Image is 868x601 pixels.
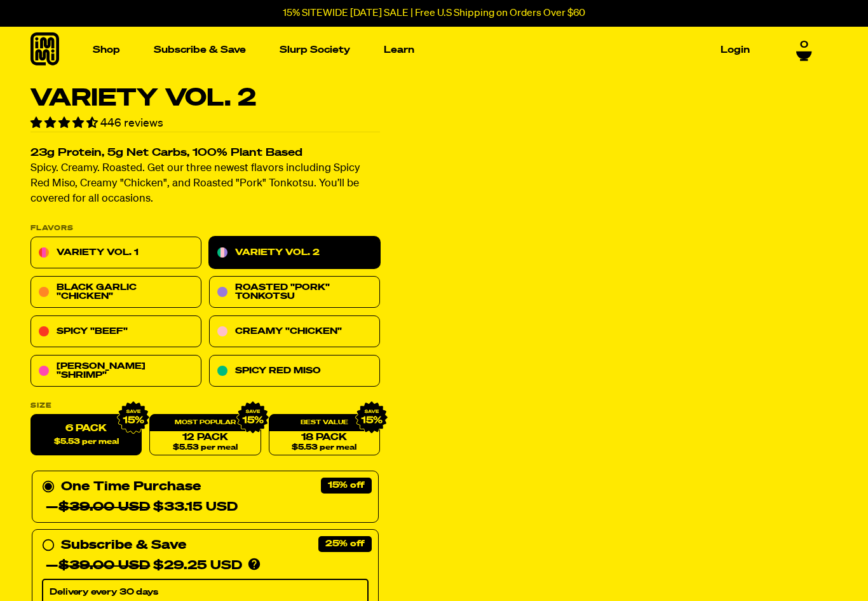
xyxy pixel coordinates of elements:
[209,277,380,308] a: Roasted "Pork" Tonkotsu
[355,401,388,434] img: IMG_9632.png
[31,237,201,269] a: Variety Vol. 1
[31,277,201,308] a: Black Garlic "Chicken"
[58,560,150,572] del: $39.00 USD
[88,40,125,60] a: Shop
[236,401,269,434] img: IMG_9632.png
[149,415,261,456] a: 12 Pack$5.53 per meal
[292,444,356,452] span: $5.53 per meal
[88,27,755,73] nav: Main navigation
[31,415,142,456] label: 6 Pack
[42,477,369,518] div: One Time Purchase
[117,401,150,434] img: IMG_9632.png
[31,225,380,232] p: Flavors
[31,316,201,348] a: Spicy "Beef"
[209,356,380,387] a: Spicy Red Miso
[31,86,380,111] h1: Variety Vol. 2
[149,40,251,60] a: Subscribe & Save
[173,444,238,452] span: $5.53 per meal
[209,237,380,269] a: Variety Vol. 2
[31,356,201,387] a: [PERSON_NAME] "Shrimp"
[31,148,380,159] h2: 23g Protein, 5g Net Carbs, 100% Plant Based
[275,40,355,60] a: Slurp Society
[269,415,380,456] a: 18 Pack$5.53 per meal
[46,497,238,518] div: — $33.15 USD
[61,535,186,556] div: Subscribe & Save
[379,40,419,60] a: Learn
[800,39,808,51] span: 0
[31,118,100,129] span: 4.70 stars
[283,8,585,19] p: 15% SITEWIDE [DATE] SALE | Free U.S Shipping on Orders Over $60
[715,40,755,60] a: Login
[796,39,812,61] a: 0
[46,556,242,576] div: — $29.25 USD
[209,316,380,348] a: Creamy "Chicken"
[54,438,119,446] span: $5.53 per meal
[31,403,380,410] label: Size
[100,118,163,129] span: 446 reviews
[58,501,150,514] del: $39.00 USD
[31,162,380,207] p: Spicy. Creamy. Roasted. Get our three newest flavors including Spicy Red Miso, Creamy "Chicken", ...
